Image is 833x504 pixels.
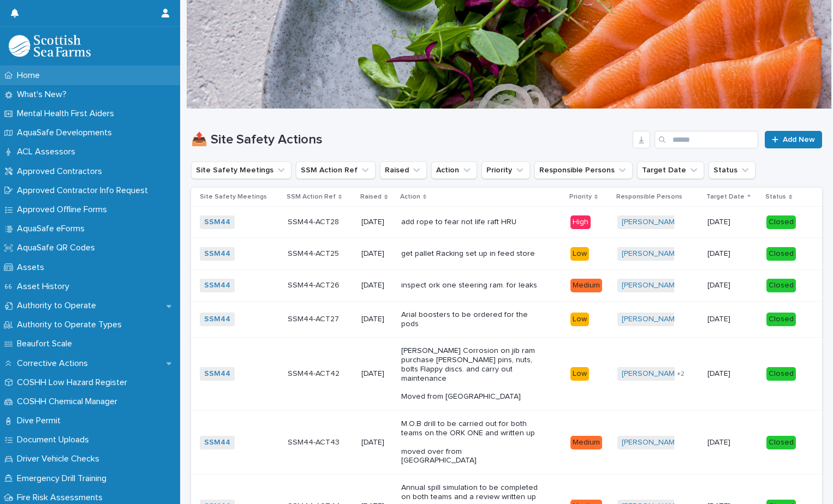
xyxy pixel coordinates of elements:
[401,218,538,227] p: add rope to fear not life raft HRU
[200,191,267,203] p: Site Safety Meetings
[766,436,796,449] div: Closed
[13,166,111,177] p: Approved Contractors
[766,247,796,261] div: Closed
[570,367,589,381] div: Low
[481,161,530,179] button: Priority
[361,369,392,379] p: [DATE]
[204,369,230,379] a: SSM44
[13,435,98,445] p: Document Uploads
[401,281,538,290] p: inspect ork one steering ram. for leaks
[707,369,758,379] p: [DATE]
[637,161,704,179] button: Target Date
[204,249,230,259] a: SSM44
[13,224,93,234] p: AquaSafe eForms
[296,161,376,179] button: SSM Action Ref
[191,269,822,301] tr: SSM44 SSM44-ACT26SSM44-ACT26 [DATE]inspect ork one steering ram. for leaksMedium[PERSON_NAME] [DA...
[707,249,758,259] p: [DATE]
[766,313,796,326] div: Closed
[616,191,682,203] p: Responsible Persons
[570,436,602,449] div: Medium
[204,315,230,324] a: SSM44
[534,161,633,179] button: Responsible Persons
[13,454,108,464] p: Driver Vehicle Checks
[706,191,745,203] p: Target Date
[570,313,589,326] div: Low
[654,131,758,148] input: Search
[401,346,538,401] p: [PERSON_NAME] Corrosion on jib ram purchase [PERSON_NAME] pins, nuts, bolts Flappy discs. and car...
[570,279,602,292] div: Medium
[191,338,822,411] tr: SSM44 SSM44-ACT42SSM44-ACT42 [DATE][PERSON_NAME] Corrosion on jib ram purchase [PERSON_NAME] pins...
[783,136,815,143] span: Add New
[288,215,341,227] p: SSM44-ACT28
[13,128,121,138] p: AquaSafe Developments
[380,161,427,179] button: Raised
[288,279,342,290] p: SSM44-ACT26
[13,358,97,369] p: Corrective Actions
[13,377,136,388] p: COSHH Low Hazard Register
[361,438,392,447] p: [DATE]
[400,191,420,203] p: Action
[707,438,758,447] p: [DATE]
[13,109,123,119] p: Mental Health First Aiders
[570,247,589,261] div: Low
[360,191,382,203] p: Raised
[13,147,84,157] p: ACL Assessors
[13,397,126,407] p: COSHH Chemical Manager
[191,132,628,148] h1: 📤 Site Safety Actions
[287,191,336,203] p: SSM Action Ref
[13,320,130,330] p: Authority to Operate Types
[766,279,796,292] div: Closed
[13,473,115,484] p: Emergency Drill Training
[13,281,78,292] p: Asset History
[401,249,538,259] p: get pallet Racking set up in feed store
[622,315,681,324] a: [PERSON_NAME]
[204,281,230,290] a: SSM44
[13,416,69,426] p: Dive Permit
[191,238,822,270] tr: SSM44 SSM44-ACT25SSM44-ACT25 [DATE]get pallet Racking set up in feed storeLow[PERSON_NAME] [DATE]...
[677,371,685,377] span: + 2
[766,215,796,229] div: Closed
[401,310,538,329] p: Arial boosters to be ordered for the pods
[13,262,53,273] p: Assets
[288,247,341,259] p: SSM44-ACT25
[431,161,477,179] button: Action
[204,438,230,447] a: SSM44
[13,339,81,349] p: Beaufort Scale
[13,185,157,196] p: Approved Contractor Info Request
[288,367,342,379] p: SSM44-ACT42
[622,249,681,259] a: [PERSON_NAME]
[765,191,786,203] p: Status
[707,315,758,324] p: [DATE]
[707,218,758,227] p: [DATE]
[622,281,681,290] a: [PERSON_NAME]
[191,207,822,238] tr: SSM44 SSM44-ACT28SSM44-ACT28 [DATE]add rope to fear not life raft HRUHigh[PERSON_NAME] [DATE]Closed
[765,131,822,148] a: Add New
[361,315,392,324] p: [DATE]
[570,215,591,229] div: High
[622,438,681,447] a: [PERSON_NAME]
[191,161,291,179] button: Site Safety Meetings
[622,369,681,379] a: [PERSON_NAME]
[288,313,341,324] p: SSM44-ACT27
[9,35,91,57] img: bPIBxiqnSb2ggTQWdOVV
[13,493,111,503] p: Fire Risk Assessments
[361,218,392,227] p: [DATE]
[13,301,105,311] p: Authority to Operate
[13,70,49,81] p: Home
[622,218,681,227] a: [PERSON_NAME]
[13,89,75,100] p: What's New?
[191,301,822,338] tr: SSM44 SSM44-ACT27SSM44-ACT27 [DATE]Arial boosters to be ordered for the podsLow[PERSON_NAME] [DAT...
[361,281,392,290] p: [DATE]
[288,436,342,447] p: SSM44-ACT43
[13,205,116,215] p: Approved Offline Forms
[191,411,822,475] tr: SSM44 SSM44-ACT43SSM44-ACT43 [DATE]M.O.B drill to be carried out for both teams on the ORK ONE an...
[709,161,755,179] button: Status
[401,419,538,465] p: M.O.B drill to be carried out for both teams on the ORK ONE and written up moved over from [GEOGR...
[361,249,392,259] p: [DATE]
[707,281,758,290] p: [DATE]
[13,243,104,253] p: AquaSafe QR Codes
[766,367,796,381] div: Closed
[204,218,230,227] a: SSM44
[569,191,592,203] p: Priority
